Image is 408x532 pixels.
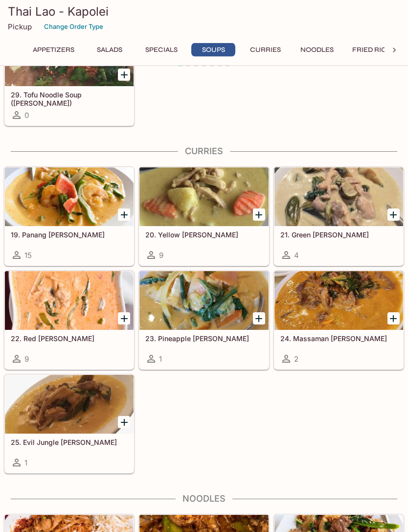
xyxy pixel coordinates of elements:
[118,313,130,325] button: Add 22. Red Curry
[4,146,404,157] h4: Curries
[274,167,404,266] a: 21. Green [PERSON_NAME]4
[387,209,400,221] button: Add 21. Green Curry
[347,43,396,57] button: Fried Rice
[145,335,262,343] h5: 23. Pineapple [PERSON_NAME]
[139,167,269,266] a: 20. Yellow [PERSON_NAME]9
[11,91,128,107] h5: 29. Tofu Noodle Soup ([PERSON_NAME])
[280,335,397,343] h5: 24. Massaman [PERSON_NAME]
[295,43,339,57] button: Noodles
[274,272,403,330] div: 24. Massaman Curry
[24,459,27,468] span: 1
[387,313,400,325] button: Add 24. Massaman Curry
[118,209,130,221] button: Add 19. Panang Curry
[253,313,265,325] button: Add 23. Pineapple Curry
[8,4,400,19] h3: Thai Lao - Kapolei
[274,271,404,370] a: 24. Massaman [PERSON_NAME]2
[24,355,29,364] span: 9
[139,272,268,330] div: 23. Pineapple Curry
[159,355,162,364] span: 1
[24,251,32,260] span: 15
[294,251,299,260] span: 4
[8,22,32,31] p: Pickup
[118,69,130,81] button: Add 29. Tofu Noodle Soup (Kang Judd Tofu)
[40,19,108,34] button: Change Order Type
[5,168,134,227] div: 19. Panang Curry
[294,355,298,364] span: 2
[139,43,183,57] button: Specials
[27,43,80,57] button: Appetizers
[159,251,163,260] span: 9
[139,168,268,227] div: 20. Yellow Curry
[243,43,287,57] button: Curries
[280,231,397,239] h5: 21. Green [PERSON_NAME]
[4,271,134,370] a: 22. Red [PERSON_NAME]9
[4,167,134,266] a: 19. Panang [PERSON_NAME]15
[11,439,128,447] h5: 25. Evil Jungle [PERSON_NAME]
[191,43,235,57] button: Soups
[5,375,134,434] div: 25. Evil Jungle Curry
[274,168,403,227] div: 21. Green Curry
[5,28,134,87] div: 29. Tofu Noodle Soup (Kang Judd Tofu)
[24,111,29,120] span: 0
[11,231,128,239] h5: 19. Panang [PERSON_NAME]
[139,271,269,370] a: 23. Pineapple [PERSON_NAME]1
[253,209,265,221] button: Add 20. Yellow Curry
[5,272,134,330] div: 22. Red Curry
[4,27,134,126] a: 29. Tofu Noodle Soup ([PERSON_NAME])0
[145,231,262,239] h5: 20. Yellow [PERSON_NAME]
[88,43,132,57] button: Salads
[4,375,134,474] a: 25. Evil Jungle [PERSON_NAME]1
[4,494,404,505] h4: Noodles
[11,335,128,343] h5: 22. Red [PERSON_NAME]
[118,416,130,429] button: Add 25. Evil Jungle Curry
